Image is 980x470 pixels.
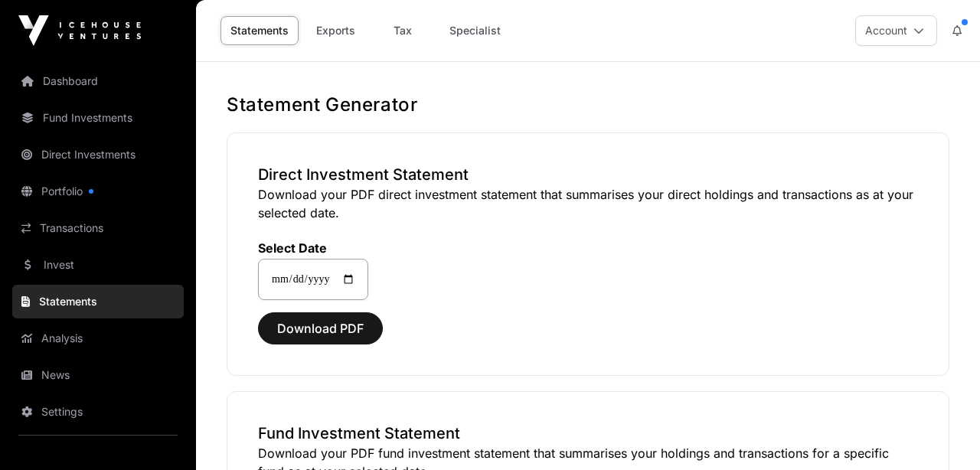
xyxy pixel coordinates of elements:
a: Portfolio [12,175,184,208]
h3: Fund Investment Statement [258,423,918,444]
a: Direct Investments [12,138,184,171]
a: Specialist [439,16,511,45]
a: Tax [372,16,433,45]
a: Statements [220,16,299,45]
a: Dashboard [12,64,184,98]
a: News [12,358,184,392]
p: Download your PDF direct investment statement that summarises your direct holdings and transactio... [258,185,918,222]
button: Download PDF [258,312,383,344]
a: Invest [12,248,184,282]
a: Analysis [12,321,184,355]
h1: Statement Generator [227,93,949,117]
a: Exports [305,16,366,45]
a: Fund Investments [12,101,184,135]
label: Select Date [258,240,368,256]
a: Download PDF [258,328,383,343]
h3: Direct Investment Statement [258,164,918,185]
img: Icehouse Ventures Logo [18,15,141,46]
button: Account [855,15,937,46]
iframe: Chat Widget [903,397,980,470]
a: Statements [12,285,184,318]
a: Settings [12,395,184,429]
span: Download PDF [277,319,364,338]
a: Transactions [12,211,184,245]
